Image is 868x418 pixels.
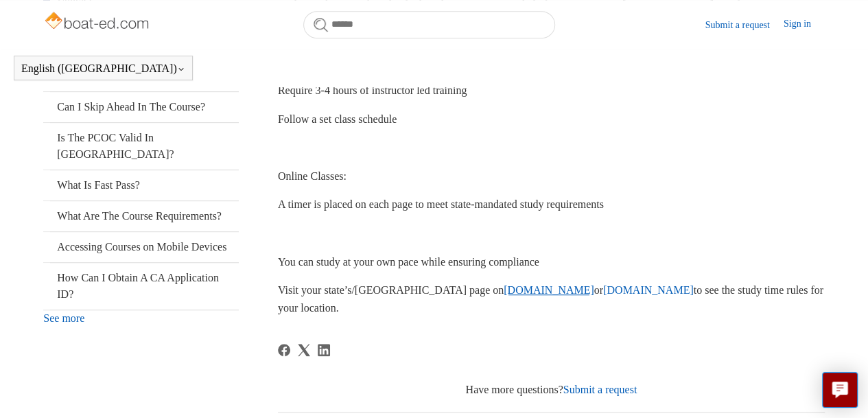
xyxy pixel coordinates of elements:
[822,372,858,408] button: Live chat
[298,344,310,356] svg: Share this page on X Corp
[303,11,555,38] input: Search
[278,256,539,268] span: You can study at your own pace while ensuring compliance
[43,263,239,310] a: How Can I Obtain A CA Application ID?
[43,201,239,231] a: What Are The Course Requirements?
[278,198,604,210] span: A timer is placed on each page to meet state-mandated study requirements
[784,16,825,33] a: Sign in
[705,18,784,32] a: Submit a request
[278,344,290,356] a: Facebook
[278,382,825,398] div: Have more questions?
[43,232,239,262] a: Accessing Courses on Mobile Devices
[298,344,310,356] a: X Corp
[603,284,694,296] a: [DOMAIN_NAME]
[318,344,330,356] a: LinkedIn
[21,62,185,75] button: English ([GEOGRAPHIC_DATA])
[318,344,330,356] svg: Share this page on LinkedIn
[278,113,397,125] span: Follow a set class schedule
[43,170,239,200] a: What Is Fast Pass?
[278,284,823,314] span: Visit your state’s/[GEOGRAPHIC_DATA] page on or to see the study time rules for your location.
[563,384,637,395] a: Submit a request
[43,92,239,122] a: Can I Skip Ahead In The Course?
[43,8,152,36] img: Boat-Ed Help Center home page
[43,312,84,324] a: See more
[43,123,239,170] a: Is The PCOC Valid In [GEOGRAPHIC_DATA]?
[504,284,594,296] a: [DOMAIN_NAME]
[278,170,347,182] span: Online Classes:
[278,84,467,96] span: Require 3-4 hours of instructor led training
[278,344,290,356] svg: Share this page on Facebook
